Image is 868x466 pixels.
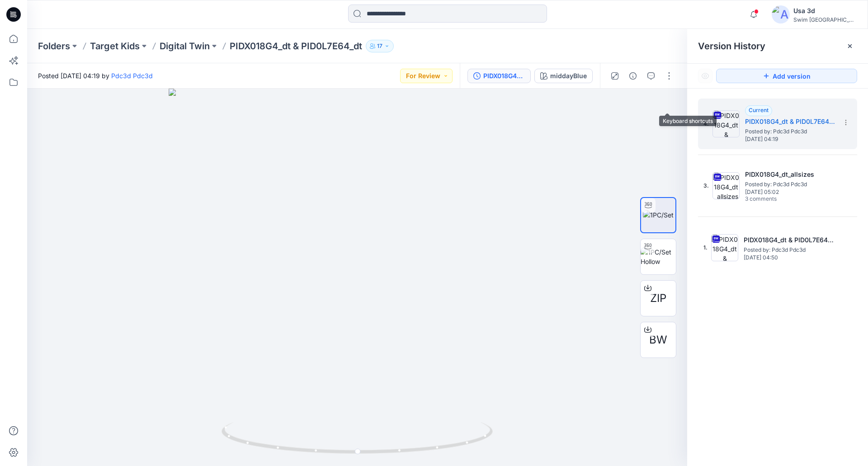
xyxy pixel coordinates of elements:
[745,136,835,142] span: [DATE] 04:19
[550,71,587,81] div: middayBlue
[38,40,70,52] a: Folders
[483,71,525,81] div: PIDX018G4_dt & PID0L7E64_dt_allsizes
[111,72,153,80] a: Pdc3d Pdc3d
[641,247,676,266] img: 1PC/Set Hollow
[745,180,835,189] span: Posted by: Pdc3d Pdc3d
[703,120,709,128] span: 4.
[467,69,531,83] button: PIDX018G4_dt & PID0L7E64_dt_allsizes
[846,42,854,50] button: Close
[712,110,740,137] img: PIDX018G4_dt & PID0L7E64_dt_allsizes
[649,332,667,348] span: BW
[749,107,769,113] span: Current
[772,5,790,24] img: avatar
[745,169,835,180] h5: PIDX018G4_dt_allsizes
[626,69,640,83] button: Details
[698,69,712,83] button: Show Hidden Versions
[160,40,210,52] a: Digital Twin
[745,189,835,195] span: [DATE] 05:02
[744,235,834,245] h5: PIDX018G4_dt & PID0L7E64_dt
[366,40,394,52] button: 17
[698,41,765,52] span: Version History
[643,210,674,220] img: 1PC/Set
[230,40,362,52] p: PIDX018G4_dt & PID0L7E64_dt
[745,196,808,203] span: 3 comments
[377,41,382,51] p: 17
[38,71,153,80] span: Posted [DATE] 04:19 by
[534,69,593,83] button: middayBlue
[744,245,834,254] span: Posted by: Pdc3d Pdc3d
[703,244,708,252] span: 1.
[745,127,835,136] span: Posted by: Pdc3d Pdc3d
[745,116,835,127] h5: PIDX018G4_dt & PID0L7E64_dt_allsizes
[744,254,834,261] span: [DATE] 04:50
[716,69,857,83] button: Add version
[650,290,666,306] span: ZIP
[711,234,738,261] img: PIDX018G4_dt & PID0L7E64_dt
[712,172,740,199] img: PIDX018G4_dt_allsizes
[90,40,140,52] a: Target Kids
[703,182,709,190] span: 3.
[793,16,857,23] div: Swim [GEOGRAPHIC_DATA]
[793,5,857,16] div: Usa 3d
